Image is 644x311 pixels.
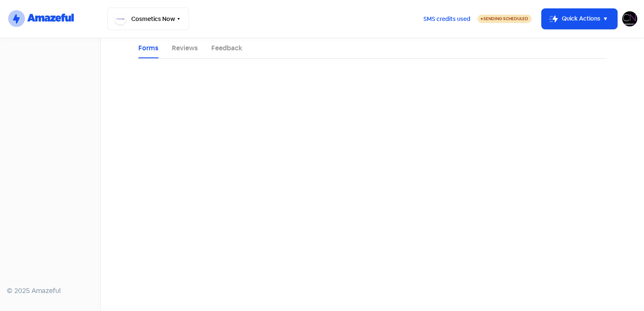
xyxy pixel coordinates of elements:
a: Sending Scheduled [478,14,532,24]
a: Forms [138,43,158,53]
div: © 2025 Amazeful [7,286,93,296]
span: Sending Scheduled [483,16,528,21]
button: Quick Actions [542,9,617,29]
button: Cosmetics Now [107,8,189,30]
a: SMS credits used [416,14,478,23]
img: User [622,11,637,26]
a: Feedback [211,43,242,53]
span: SMS credits used [423,15,470,23]
a: Reviews [172,43,198,53]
